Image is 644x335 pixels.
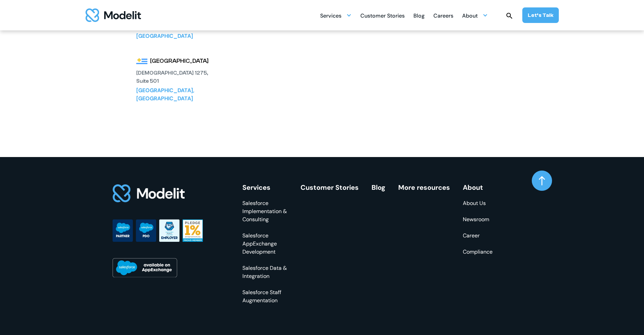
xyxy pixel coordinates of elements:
[463,232,493,240] a: Career
[301,183,359,192] a: Customer Stories
[150,56,209,66] div: [GEOGRAPHIC_DATA]
[433,9,453,22] a: Careers
[320,9,352,22] div: Services
[398,183,450,192] a: More resources
[113,184,186,203] img: footer logo
[242,288,288,305] a: Salesforce Staff Augmentation
[242,184,288,191] div: Services
[242,232,288,256] a: Salesforce AppExchange Development
[372,183,385,192] a: Blog
[242,199,288,224] a: Salesforce Implementation & Consulting
[463,184,493,191] div: About
[462,10,478,23] div: About
[136,69,211,85] div: [DEMOGRAPHIC_DATA] 1275, Suite 501
[86,8,141,22] a: home
[463,215,493,224] a: Newsroom
[463,199,493,207] a: About Us
[433,10,453,23] div: Careers
[242,264,288,280] a: Salesforce Data & Integration
[320,10,341,23] div: Services
[360,10,405,23] div: Customer Stories
[86,8,141,22] img: modelit logo
[413,10,425,23] div: Blog
[462,9,488,22] div: About
[528,11,553,19] div: Let’s Talk
[539,176,545,185] img: arrow up
[522,7,559,23] a: Let’s Talk
[463,248,493,256] a: Compliance
[413,9,425,22] a: Blog
[360,9,405,22] a: Customer Stories
[136,86,211,103] div: [GEOGRAPHIC_DATA], [GEOGRAPHIC_DATA]
[136,32,211,40] div: [GEOGRAPHIC_DATA]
